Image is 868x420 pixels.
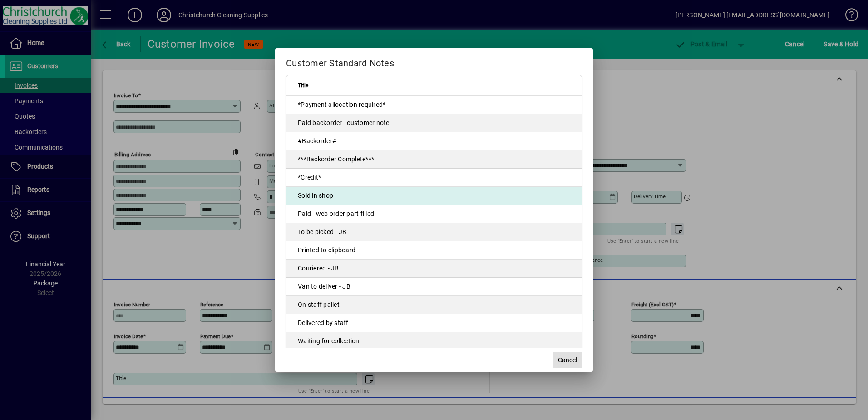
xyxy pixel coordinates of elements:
[275,48,593,75] h2: Customer Standard Notes
[286,187,582,205] td: Sold in shop
[286,223,582,241] td: To be picked - JB
[286,96,582,114] td: *Payment allocation required*
[286,332,582,350] td: Waiting for collection
[558,355,577,365] span: Cancel
[286,260,582,278] td: Couriered - JB
[553,352,582,368] button: Cancel
[286,241,582,260] td: Printed to clipboard
[298,80,308,90] span: Title
[286,278,582,296] td: Van to deliver - JB
[286,114,582,132] td: Paid backorder - customer note
[286,205,582,223] td: Paid - web order part filled
[286,314,582,332] td: Delivered by staff
[286,296,582,314] td: On staff pallet
[286,132,582,150] td: #Backorder#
